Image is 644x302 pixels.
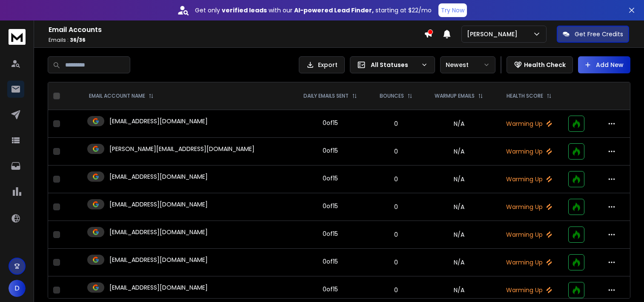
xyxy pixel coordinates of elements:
p: [EMAIL_ADDRESS][DOMAIN_NAME] [109,200,208,209]
td: N/A [423,221,495,249]
button: Health Check [507,56,573,73]
button: Add New [578,56,630,73]
p: [EMAIL_ADDRESS][DOMAIN_NAME] [109,256,208,264]
p: All Statuses [371,61,418,69]
p: Health Check [524,61,566,69]
p: WARMUP EMAILS [435,93,475,99]
p: [PERSON_NAME] [467,30,521,38]
div: 0 of 15 [323,146,338,155]
p: Emails : [49,37,424,44]
strong: AI-powered Lead Finder, [294,6,374,15]
p: Warming Up [500,258,558,267]
button: Try Now [438,3,467,17]
td: N/A [423,110,495,138]
p: [EMAIL_ADDRESS][DOMAIN_NAME] [109,172,208,181]
td: N/A [423,166,495,193]
td: N/A [423,193,495,221]
p: Get only with our starting at $22/mo [195,6,432,15]
div: 0 of 15 [323,257,338,266]
p: 0 [375,230,418,239]
p: Warming Up [500,119,558,128]
strong: verified leads [222,6,267,15]
p: Warming Up [500,230,558,239]
p: Warming Up [500,286,558,294]
button: Get Free Credits [557,26,629,43]
td: N/A [423,249,495,276]
p: Get Free Credits [575,30,623,38]
p: [PERSON_NAME][EMAIL_ADDRESS][DOMAIN_NAME] [109,145,255,153]
div: 0 of 15 [323,202,338,210]
p: [EMAIL_ADDRESS][DOMAIN_NAME] [109,228,208,236]
p: 0 [375,175,418,183]
div: 0 of 15 [323,229,338,238]
p: Warming Up [500,147,558,156]
button: D [9,280,26,297]
p: Try Now [441,6,464,15]
p: Warming Up [500,175,558,183]
div: 0 of 15 [323,285,338,293]
div: 0 of 15 [323,174,338,183]
button: Export [299,56,345,73]
p: 0 [375,147,418,156]
p: 0 [375,258,418,267]
p: 0 [375,119,418,128]
p: Warming Up [500,203,558,211]
button: Newest [440,56,495,73]
p: BOUNCES [380,93,404,99]
img: logo [9,29,26,45]
p: [EMAIL_ADDRESS][DOMAIN_NAME] [109,283,208,292]
p: 0 [375,203,418,211]
div: EMAIL ACCOUNT NAME [89,93,154,99]
span: 36 / 36 [70,36,86,44]
p: 0 [375,286,418,294]
div: 0 of 15 [323,119,338,127]
h1: Email Accounts [49,25,424,35]
p: DAILY EMAILS SENT [303,93,349,99]
td: N/A [423,138,495,166]
p: [EMAIL_ADDRESS][DOMAIN_NAME] [109,117,208,125]
p: HEALTH SCORE [507,93,543,99]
